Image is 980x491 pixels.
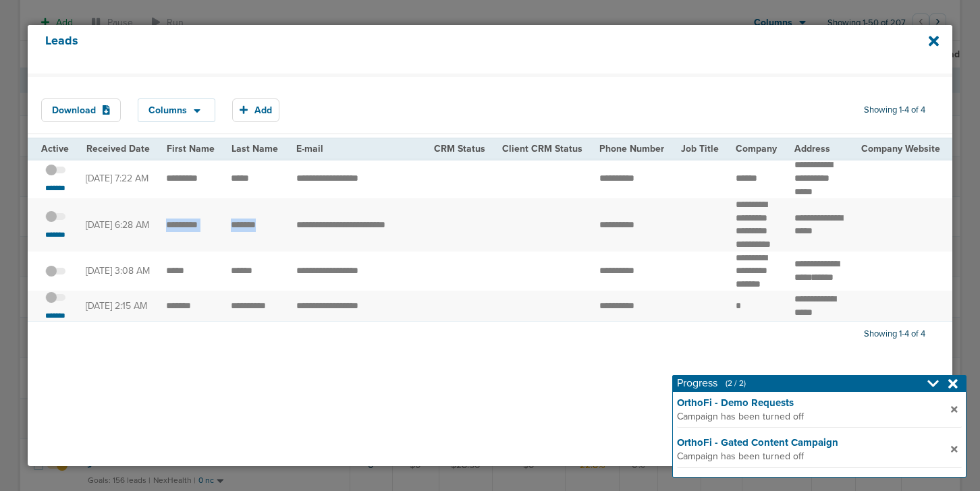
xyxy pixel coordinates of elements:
[148,106,187,115] span: Columns
[254,105,272,116] span: Add
[45,34,850,65] h4: Leads
[677,450,947,463] span: Campaign has been turned off
[434,143,485,154] span: CRM Status
[864,328,925,340] span: Showing 1-4 of 4
[86,143,150,154] span: Received Date
[677,410,947,424] span: Campaign has been turned off
[677,396,951,410] strong: OrthoFi - Demo Requests
[78,198,158,251] td: [DATE] 6:28 AM
[167,143,215,154] span: First Name
[41,143,69,154] span: Active
[599,143,664,154] span: Phone Number
[78,291,158,321] td: [DATE] 2:15 AM
[232,98,279,122] button: Add
[864,105,925,116] span: Showing 1-4 of 4
[296,143,323,154] span: E-mail
[853,138,949,159] th: Company Website
[41,98,121,122] button: Download
[728,138,786,159] th: Company
[677,436,951,450] strong: OrthoFi - Gated Content Campaign
[673,138,728,159] th: Job Title
[494,138,591,159] th: Client CRM Status
[786,138,853,159] th: Address
[78,252,158,291] td: [DATE] 3:08 AM
[78,158,158,198] td: [DATE] 7:22 AM
[726,378,746,388] span: (2 / 2)
[232,143,278,154] span: Last Name
[677,377,746,391] h4: Progress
